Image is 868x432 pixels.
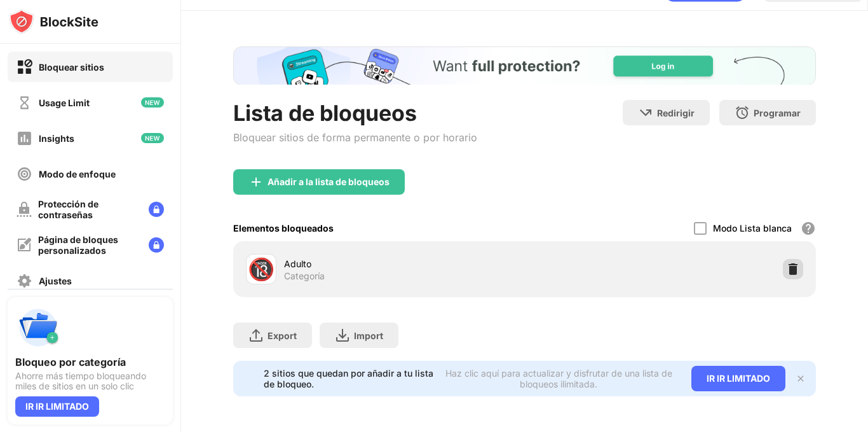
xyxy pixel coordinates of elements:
div: 2 sitios que quedan por añadir a tu lista de bloqueo. [264,368,434,389]
div: Insights [39,133,74,144]
div: Export [268,330,297,341]
img: lock-menu.svg [149,237,164,253]
img: block-on.svg [17,59,32,75]
img: customize-block-page-off.svg [17,237,32,253]
iframe: Banner [233,46,816,85]
img: focus-off.svg [17,166,32,182]
img: insights-off.svg [17,130,32,146]
div: Ahorre más tiempo bloqueando miles de sitios en un solo clic [15,371,165,391]
div: Añadir a la lista de bloqueos [268,177,390,187]
img: logo-blocksite.svg [9,9,98,34]
div: Redirigir [657,108,695,118]
img: time-usage-off.svg [17,95,32,111]
div: Lista de bloqueos [233,100,477,126]
div: Categoría [284,270,325,282]
div: IR IR LIMITADO [691,366,785,391]
img: password-protection-off.svg [17,202,32,217]
div: Ajustes [39,275,72,286]
div: Modo de enfoque [39,169,116,179]
img: lock-menu.svg [149,202,164,217]
div: 🔞 [248,256,275,282]
div: Página de bloques personalizados [38,234,139,256]
div: Haz clic aquí para actualizar y disfrutar de una lista de bloqueos ilimitada. [442,368,676,389]
div: Import [354,330,383,341]
img: settings-off.svg [17,273,32,289]
div: Bloquear sitios de forma permanente o por horario [233,131,477,144]
div: IR IR LIMITADO [15,396,99,417]
div: Modo Lista blanca [713,223,792,233]
div: Adulto [284,257,525,270]
div: Bloqueo por categoría [15,356,165,368]
div: Bloquear sitios [39,62,104,73]
div: Protección de contraseñas [38,199,139,220]
div: Elementos bloqueados [233,223,334,233]
img: push-categories.svg [15,305,61,351]
img: new-icon.svg [141,133,164,143]
img: new-icon.svg [141,97,164,108]
div: Usage Limit [39,97,90,108]
img: x-button.svg [796,373,806,384]
div: Programar [754,108,801,118]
